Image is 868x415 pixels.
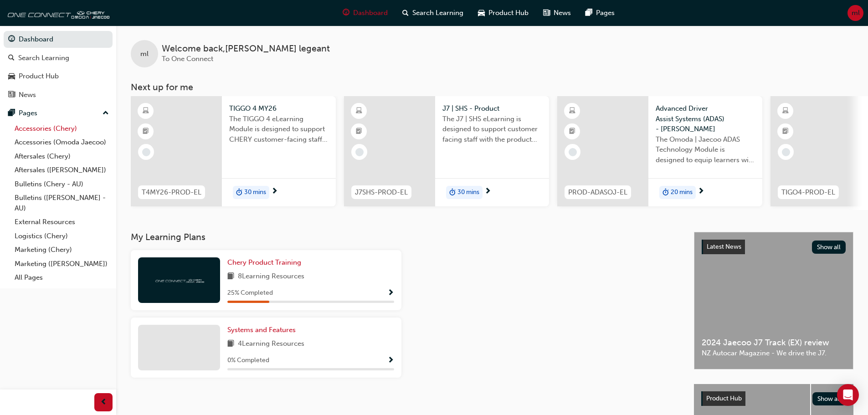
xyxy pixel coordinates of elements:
a: Search Learning [4,50,113,67]
span: Show Progress [387,289,394,297]
span: The Omoda | Jaecoo ADAS Technology Module is designed to equip learners with essential knowledge ... [656,134,755,165]
span: duration-icon [449,187,456,199]
span: learningResourceType_ELEARNING-icon [143,105,149,117]
a: Dashboard [4,31,113,48]
button: ml [847,5,863,21]
span: booktick-icon [356,126,362,138]
span: 25 % Completed [227,288,273,298]
span: book-icon [227,338,234,350]
a: News [4,87,113,103]
span: duration-icon [663,187,669,199]
button: Pages [4,105,113,122]
a: search-iconSearch Learning [395,4,471,22]
span: News [554,8,571,18]
a: Logistics (Chery) [11,229,113,243]
span: Dashboard [353,8,388,18]
span: Product Hub [488,8,529,18]
span: 4 Learning Resources [238,338,304,350]
a: Bulletins (Chery - AU) [11,177,113,191]
span: J7 | SHS - Product [442,103,542,114]
a: Systems and Features [227,325,299,335]
a: J7SHS-PROD-ELJ7 | SHS - ProductThe J7 | SHS eLearning is designed to support customer facing staf... [344,96,549,206]
div: News [19,90,36,100]
a: news-iconNews [536,4,578,22]
span: search-icon [8,54,15,62]
button: Show Progress [387,287,394,299]
a: guage-iconDashboard [335,4,395,22]
span: Welcome back , [PERSON_NAME] legeant [162,44,330,54]
img: oneconnect [154,276,204,284]
div: Search Learning [18,53,69,63]
span: duration-icon [236,187,242,199]
span: 30 mins [457,187,479,198]
span: book-icon [227,271,234,282]
span: learningRecordVerb_NONE-icon [142,148,150,156]
a: Aftersales (Chery) [11,149,113,164]
span: search-icon [402,7,409,19]
span: Latest News [707,243,741,251]
a: Chery Product Training [227,257,305,268]
span: learningResourceType_ELEARNING-icon [356,105,362,117]
a: PROD-ADASOJ-ELAdvanced Driver Assist Systems (ADAS) - [PERSON_NAME]The Omoda | Jaecoo ADAS Techno... [557,96,762,206]
span: booktick-icon [569,126,575,138]
span: next-icon [271,188,278,196]
span: booktick-icon [143,126,149,138]
span: NZ Autocar Magazine - We drive the J7. [702,348,846,359]
span: PROD-ADASOJ-EL [568,187,627,198]
div: Pages [19,108,37,118]
a: Accessories (Chery) [11,122,113,136]
button: Show all [812,241,846,254]
a: Marketing (Chery) [11,243,113,257]
span: car-icon [478,7,485,19]
span: learningResourceType_ELEARNING-icon [569,105,575,117]
span: next-icon [484,188,491,196]
span: car-icon [8,72,15,81]
a: Product HubShow all [701,391,846,406]
span: Advanced Driver Assist Systems (ADAS) - [PERSON_NAME] [656,103,755,134]
h3: My Learning Plans [131,232,679,242]
a: Product Hub [4,68,113,85]
span: J7SHS-PROD-EL [355,187,408,198]
span: news-icon [8,91,15,99]
button: Show Progress [387,355,394,366]
span: Chery Product Training [227,258,301,266]
h3: Next up for me [116,82,868,92]
span: ml [852,8,860,18]
span: pages-icon [586,7,592,19]
div: Product Hub [19,71,59,82]
span: Pages [596,8,615,18]
span: prev-icon [100,397,107,408]
div: Open Intercom Messenger [837,384,859,406]
a: Marketing ([PERSON_NAME]) [11,257,113,271]
span: T4MY26-PROD-EL [142,187,201,198]
a: Latest NewsShow all [702,240,846,254]
span: news-icon [543,7,550,19]
span: ml [140,49,149,59]
span: TIGO4-PROD-EL [781,187,835,198]
a: Aftersales ([PERSON_NAME]) [11,163,113,177]
a: Bulletins ([PERSON_NAME] - AU) [11,191,113,215]
span: The J7 | SHS eLearning is designed to support customer facing staff with the product and sales in... [442,114,542,145]
span: pages-icon [8,109,15,118]
span: 30 mins [244,187,266,198]
span: learningResourceType_ELEARNING-icon [782,105,789,117]
a: car-iconProduct Hub [471,4,536,22]
span: 2024 Jaecoo J7 Track (EX) review [702,338,846,348]
span: Product Hub [706,395,742,402]
span: learningRecordVerb_NONE-icon [782,148,790,156]
span: Show Progress [387,357,394,365]
span: 0 % Completed [227,355,269,366]
a: Latest NewsShow all2024 Jaecoo J7 Track (EX) reviewNZ Autocar Magazine - We drive the J7. [694,232,853,369]
a: All Pages [11,271,113,285]
span: The TIGGO 4 eLearning Module is designed to support CHERY customer-facing staff with the product ... [229,114,329,145]
span: next-icon [698,188,704,196]
span: up-icon [103,108,109,119]
span: Systems and Features [227,326,296,334]
span: guage-icon [343,7,349,19]
a: Accessories (Omoda Jaecoo) [11,135,113,149]
span: learningRecordVerb_NONE-icon [355,148,364,156]
button: Show all [812,392,847,405]
a: T4MY26-PROD-ELTIGGO 4 MY26The TIGGO 4 eLearning Module is designed to support CHERY customer-faci... [131,96,336,206]
button: DashboardSearch LearningProduct HubNews [4,29,113,105]
a: pages-iconPages [578,4,622,22]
